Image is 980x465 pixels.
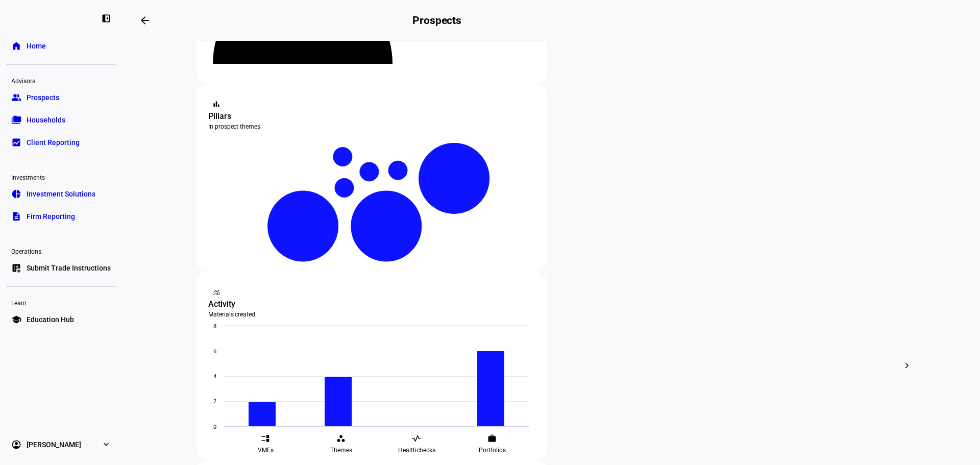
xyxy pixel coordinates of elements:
eth-mat-symbol: pie_chart [11,189,21,199]
div: Learn [6,295,116,309]
eth-mat-symbol: expand_more [101,439,111,450]
eth-mat-symbol: event_list [261,434,270,443]
span: Submit Trade Instructions [27,263,111,273]
span: Healthchecks [398,446,435,454]
div: Activity [208,298,535,310]
a: homeHome [6,36,116,56]
eth-mat-symbol: list_alt_add [11,263,21,273]
a: descriptionFirm Reporting [6,206,116,227]
div: Investments [6,169,116,184]
div: Materials created [208,310,535,319]
eth-mat-symbol: home [11,41,21,51]
span: Home [27,41,46,51]
span: [PERSON_NAME] [27,439,81,450]
eth-mat-symbol: account_circle [11,439,21,450]
eth-mat-symbol: vital_signs [412,434,421,443]
span: Portfolios [479,446,506,454]
text: 0 [213,424,216,430]
span: Prospects [27,92,59,103]
eth-mat-symbol: bid_landscape [11,137,21,148]
span: Investment Solutions [27,189,95,199]
mat-icon: monitoring [211,287,222,297]
span: Themes [330,446,352,454]
span: Education Hub [27,314,74,325]
div: In prospect themes [208,123,535,131]
mat-icon: chevron_right [901,359,913,372]
a: pie_chartInvestment Solutions [6,184,116,204]
eth-mat-symbol: workspaces [336,434,346,443]
eth-mat-symbol: school [11,314,21,325]
eth-mat-symbol: left_panel_close [101,13,111,23]
span: Households [27,115,65,125]
eth-mat-symbol: folder_copy [11,115,21,125]
div: Operations [6,243,116,258]
span: VMEs [258,446,274,454]
text: 2 [213,398,216,405]
a: groupProspects [6,87,116,108]
text: 8 [213,323,216,330]
a: folder_copyHouseholds [6,110,116,130]
eth-mat-symbol: description [11,211,21,222]
h2: Prospects [412,14,461,27]
span: Firm Reporting [27,211,75,222]
mat-icon: arrow_backwards [139,14,151,27]
a: bid_landscapeClient Reporting [6,132,116,153]
eth-mat-symbol: work [487,434,497,443]
span: Client Reporting [27,137,80,148]
text: 6 [213,348,216,355]
mat-icon: bar_chart [211,99,222,109]
eth-mat-symbol: group [11,92,21,103]
div: Advisors [6,73,116,87]
text: 4 [213,373,216,380]
div: Pillars [208,110,535,123]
